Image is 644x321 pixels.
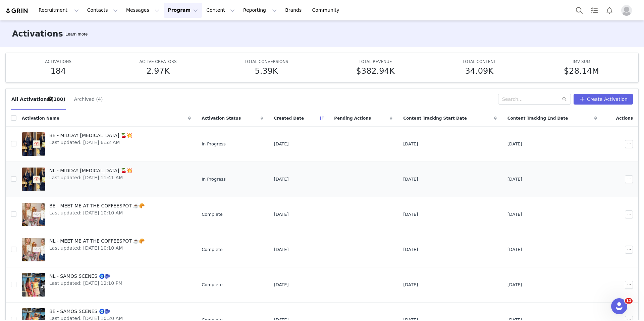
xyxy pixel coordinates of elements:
span: [DATE] [403,281,418,288]
span: Last updated: [DATE] 11:41 AM [49,174,132,181]
button: Profile [617,5,639,16]
span: TOTAL CONVERSIONS [245,59,288,64]
button: Archived (4) [74,94,103,105]
span: NL - SAMOS SCENES 🧿🫐 [49,273,122,280]
div: Tooltip anchor [64,31,89,38]
span: Content Tracking End Date [507,115,568,121]
span: [DATE] [403,141,418,147]
span: Pending Actions [334,115,371,121]
span: ACTIVE CREATORS [139,59,176,64]
img: placeholder-profile.jpg [621,5,632,16]
button: All Activations (180) [11,94,66,105]
span: In Progress [202,176,226,183]
i: icon: search [562,97,567,102]
span: Complete [202,281,223,288]
button: Contacts [83,3,122,18]
span: Activation Name [22,115,59,121]
a: NL - MEET ME AT THE COFFEESPOT ☕️🥐Last updated: [DATE] 10:10 AM [22,236,191,263]
a: Brands [281,3,308,18]
span: Complete [202,211,223,218]
img: grin logo [5,8,29,14]
span: NL - MIDDAY [MEDICAL_DATA] 🍒💥 [49,167,132,174]
div: Actions [602,111,638,125]
span: BE - SAMOS SCENES 🧿🫐 [49,308,123,315]
span: BE - MEET ME AT THE COFFEESPOT ☕️🥐 [49,202,145,209]
button: Create Activation [574,94,633,105]
h5: 34.09K [465,65,493,77]
span: IMV SUM [573,59,590,64]
span: Content Tracking Start Date [403,115,467,121]
h5: 2.97K [146,65,169,77]
a: Tasks [587,3,602,18]
span: 11 [625,298,633,304]
span: TOTAL REVENUE [359,59,392,64]
span: [DATE] [274,211,289,218]
button: Messages [122,3,163,18]
a: Community [308,3,346,18]
h5: $382.94K [356,65,394,77]
a: NL - SAMOS SCENES 🧿🫐Last updated: [DATE] 12:10 PM [22,271,191,298]
h5: $28.14M [564,65,599,77]
span: [DATE] [507,141,522,147]
button: Content [202,3,239,18]
iframe: Intercom live chat [611,298,627,314]
button: Reporting [239,3,281,18]
button: Recruitment [35,3,83,18]
span: [DATE] [274,281,289,288]
h3: Activations [12,28,63,40]
h5: 184 [51,65,66,77]
h5: 5.39K [255,65,278,77]
span: [DATE] [274,246,289,253]
span: Last updated: [DATE] 10:10 AM [49,245,145,252]
span: [DATE] [274,141,289,147]
span: Last updated: [DATE] 10:10 AM [49,209,145,216]
span: ACTIVATIONS [45,59,71,64]
span: TOTAL CONTENT [463,59,496,64]
span: BE - MIDDAY [MEDICAL_DATA] 🍒💥 [49,132,132,139]
span: [DATE] [274,176,289,183]
span: [DATE] [403,246,418,253]
input: Search... [498,94,571,105]
span: [DATE] [507,281,522,288]
span: Last updated: [DATE] 12:10 PM [49,280,122,287]
button: Notifications [602,3,617,18]
span: NL - MEET ME AT THE COFFEESPOT ☕️🥐 [49,238,145,245]
span: Last updated: [DATE] 6:52 AM [49,139,132,146]
button: Program [164,3,202,18]
span: [DATE] [507,176,522,183]
span: Created Date [274,115,304,121]
span: Activation Status [202,115,241,121]
span: [DATE] [507,246,522,253]
a: NL - MIDDAY [MEDICAL_DATA] 🍒💥Last updated: [DATE] 11:41 AM [22,166,191,193]
span: In Progress [202,141,226,147]
span: [DATE] [507,211,522,218]
span: [DATE] [403,211,418,218]
span: [DATE] [403,176,418,183]
button: Search [572,3,587,18]
div: Tooltip anchor [47,96,53,102]
a: BE - MEET ME AT THE COFFEESPOT ☕️🥐Last updated: [DATE] 10:10 AM [22,201,191,228]
span: Complete [202,246,223,253]
a: BE - MIDDAY [MEDICAL_DATA] 🍒💥Last updated: [DATE] 6:52 AM [22,131,191,157]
